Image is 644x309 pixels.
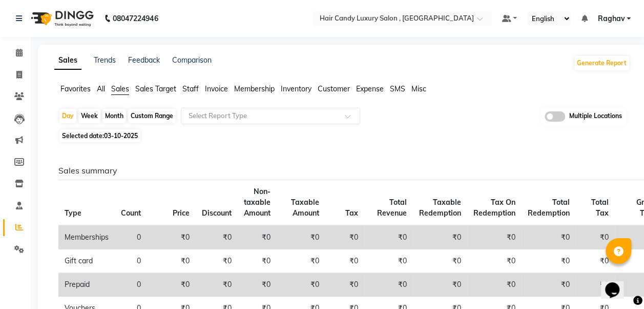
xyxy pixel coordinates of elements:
[59,129,140,142] span: Selected date:
[115,273,147,297] td: 0
[97,84,105,93] span: All
[591,198,609,218] span: Total Tax
[413,249,467,273] td: ₹0
[147,249,196,273] td: ₹0
[58,166,622,176] h6: Sales summary
[345,208,358,218] span: Tax
[467,249,522,273] td: ₹0
[576,225,615,249] td: ₹0
[121,208,141,218] span: Count
[411,84,426,93] span: Misc
[196,249,238,273] td: ₹0
[597,13,625,24] span: Raghav
[574,56,629,70] button: Generate Report
[60,84,91,93] span: Favorites
[59,109,76,123] div: Day
[104,132,138,140] span: 03-10-2025
[364,225,413,249] td: ₹0
[65,208,81,218] span: Type
[102,109,126,123] div: Month
[356,84,384,93] span: Expense
[196,273,238,297] td: ₹0
[325,249,364,273] td: ₹0
[202,208,232,218] span: Discount
[94,55,116,65] a: Trends
[196,225,238,249] td: ₹0
[522,273,576,297] td: ₹0
[364,273,413,297] td: ₹0
[277,225,325,249] td: ₹0
[419,198,461,218] span: Taxable Redemption
[364,249,413,273] td: ₹0
[325,225,364,249] td: ₹0
[413,225,467,249] td: ₹0
[601,268,634,299] iframe: chat widget
[238,273,277,297] td: ₹0
[522,249,576,273] td: ₹0
[182,84,199,93] span: Staff
[467,273,522,297] td: ₹0
[54,51,81,70] a: Sales
[234,84,275,93] span: Membership
[413,273,467,297] td: ₹0
[115,225,147,249] td: 0
[467,225,522,249] td: ₹0
[147,273,196,297] td: ₹0
[473,198,515,218] span: Tax On Redemption
[281,84,311,93] span: Inventory
[205,84,228,93] span: Invoice
[291,198,319,218] span: Taxable Amount
[58,249,115,273] td: Gift card
[26,4,96,33] img: logo
[576,273,615,297] td: ₹0
[522,225,576,249] td: ₹0
[58,225,115,249] td: Memberships
[128,55,160,65] a: Feedback
[147,225,196,249] td: ₹0
[172,55,212,65] a: Comparison
[111,84,129,93] span: Sales
[135,84,176,93] span: Sales Target
[244,187,271,218] span: Non-taxable Amount
[569,111,622,122] span: Multiple Locations
[325,273,364,297] td: ₹0
[78,109,100,123] div: Week
[390,84,405,93] span: SMS
[238,225,277,249] td: ₹0
[173,208,190,218] span: Price
[115,249,147,273] td: 0
[377,198,407,218] span: Total Revenue
[576,249,615,273] td: ₹0
[277,273,325,297] td: ₹0
[318,84,350,93] span: Customer
[128,109,176,123] div: Custom Range
[58,273,115,297] td: Prepaid
[238,249,277,273] td: ₹0
[277,249,325,273] td: ₹0
[113,4,158,33] b: 08047224946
